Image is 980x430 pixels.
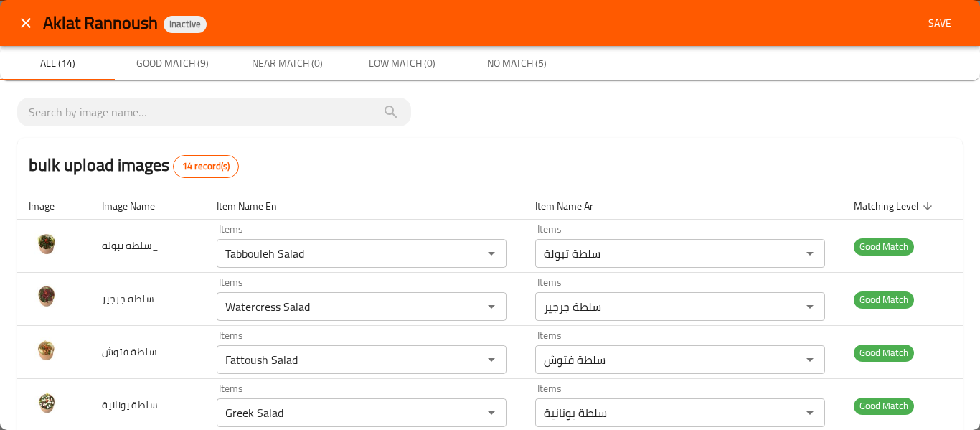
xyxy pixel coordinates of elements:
[174,159,238,174] span: 14 record(s)
[923,14,957,32] span: Save
[800,350,820,370] button: Open
[123,55,221,73] span: Good Match (9)
[29,385,65,421] img: سلطة يونانية
[164,18,207,30] span: Inactive
[102,396,158,414] span: سلطة يونانية
[164,16,207,33] div: Inactive
[917,10,963,37] button: Save
[854,238,914,255] span: Good Match
[29,279,65,314] img: سلطة جرجير
[29,152,239,178] h2: bulk upload images
[481,243,501,263] button: Open
[481,296,501,317] button: Open
[353,55,451,73] span: Low Match (0)
[102,197,174,215] span: Image Name
[9,6,43,40] button: close
[43,6,158,39] span: Aklat Rannoush
[29,332,65,368] img: سلطة فتوش
[481,350,501,370] button: Open
[854,398,914,414] span: Good Match
[854,345,914,361] span: Good Match
[524,192,842,220] th: Item Name Ar
[800,243,820,263] button: Open
[800,296,820,317] button: Open
[800,403,820,423] button: Open
[173,155,239,178] div: Total records count
[468,55,565,73] span: No Match (5)
[29,101,400,123] input: search
[9,55,106,73] span: All (14)
[102,342,157,361] span: سلطة فتوش
[481,403,501,423] button: Open
[102,236,159,255] span: سلطة تبولة_
[854,197,937,215] span: Matching Level
[205,192,524,220] th: Item Name En
[854,291,914,308] span: Good Match
[238,55,336,73] span: Near Match (0)
[102,289,154,308] span: سلطة جرجير
[17,192,90,220] th: Image
[29,225,65,261] img: سلطة تبولة_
